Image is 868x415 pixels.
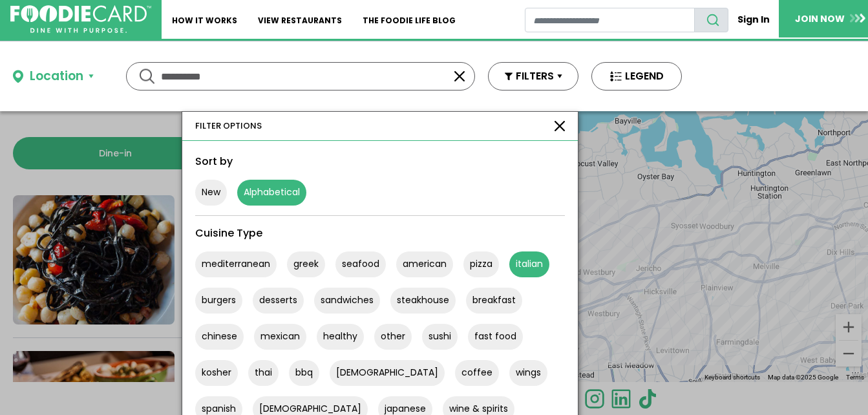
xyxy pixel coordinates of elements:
button: american [396,251,453,277]
button: other [374,324,412,350]
button: coffee [455,360,499,386]
button: sushi [422,324,458,350]
button: Location [13,67,94,86]
div: Cuisine Type [195,226,565,241]
a: Sign In [728,8,779,32]
button: [DEMOGRAPHIC_DATA] [330,360,445,386]
button: mexican [254,324,306,350]
div: Location [30,67,83,86]
div: FILTER OPTIONS [195,120,262,133]
button: sandwiches [314,288,380,314]
button: LEGEND [591,62,682,90]
button: kosher [195,360,238,386]
button: italian [509,251,549,277]
button: thai [248,360,279,386]
button: pizza [463,251,499,277]
button: chinese [195,324,244,350]
button: desserts [253,288,304,314]
button: burgers [195,288,242,314]
img: FoodieCard; Eat, Drink, Save, Donate [10,5,151,34]
button: seafood [335,251,386,277]
button: search [694,8,728,32]
button: healthy [317,324,364,350]
div: Sort by [195,154,565,169]
button: mediterranean [195,251,277,277]
button: Alphabetical [237,180,306,206]
button: fast food [468,324,523,350]
button: steakhouse [390,288,456,314]
button: New [195,180,227,206]
button: bbq [289,360,319,386]
button: wings [509,360,547,386]
button: greek [287,251,325,277]
input: restaurant search [525,8,694,32]
button: breakfast [466,288,522,314]
button: FILTERS [488,62,578,90]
